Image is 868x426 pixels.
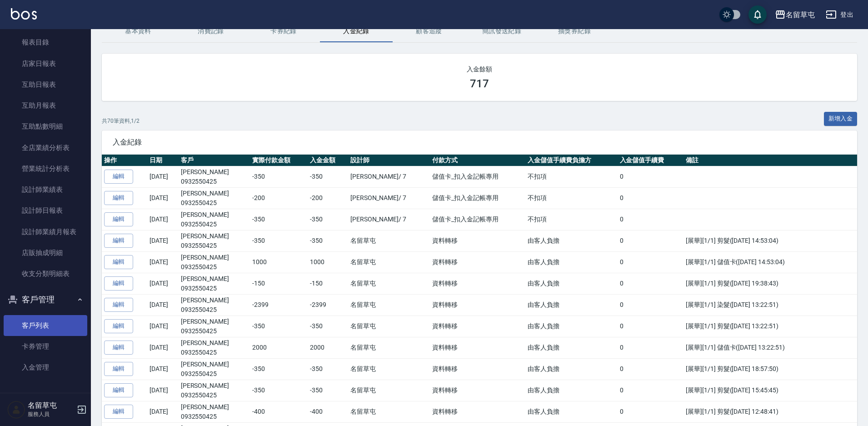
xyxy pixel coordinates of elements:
[525,155,617,166] th: 入金儲值手續費負擔方
[308,273,348,294] td: -150
[247,20,320,42] button: 卡券紀錄
[618,230,684,251] td: 0
[250,251,308,273] td: 1000
[250,209,308,230] td: -350
[683,401,857,422] td: [展華][1/1] 剪髮([DATE] 12:48:41)
[147,358,179,380] td: [DATE]
[113,65,846,74] h2: 入金餘額
[11,8,37,20] img: Logo
[430,230,525,251] td: 資料轉移
[4,179,87,200] a: 設計師業績表
[4,288,87,311] button: 客戶管理
[104,255,133,269] a: 編輯
[348,187,430,209] td: [PERSON_NAME] / 7
[179,316,250,337] td: [PERSON_NAME]
[683,155,857,166] th: 備註
[348,337,430,358] td: 名留草屯
[308,166,348,187] td: -350
[430,155,525,166] th: 付款方式
[525,251,617,273] td: 由客人負擔
[683,273,857,294] td: [展華][1/1] 剪髮([DATE] 19:38:43)
[308,209,348,230] td: -350
[348,316,430,337] td: 名留草屯
[618,251,684,273] td: 0
[308,187,348,209] td: -200
[348,230,430,251] td: 名留草屯
[430,316,525,337] td: 資料轉移
[4,200,87,221] a: 設計師日報表
[179,251,250,273] td: [PERSON_NAME]
[104,170,133,184] a: 編輯
[28,401,74,410] h5: 名留草屯
[250,230,308,251] td: -350
[250,166,308,187] td: -350
[250,155,308,166] th: 實際付款金額
[4,32,87,53] a: 報表目錄
[147,337,179,358] td: [DATE]
[179,401,250,422] td: [PERSON_NAME]
[683,251,857,273] td: [展華][1/1] 儲值卡([DATE] 14:53:04)
[525,209,617,230] td: 不扣項
[348,273,430,294] td: 名留草屯
[430,337,525,358] td: 資料轉移
[4,158,87,179] a: 營業統計分析表
[308,337,348,358] td: 2000
[147,273,179,294] td: [DATE]
[250,316,308,337] td: -350
[824,112,858,126] button: 新增入金
[525,337,617,358] td: 由客人負擔
[4,53,87,74] a: 店家日報表
[181,220,248,229] p: 0932550425
[683,294,857,316] td: [展華][1/1] 染髮([DATE] 13:22:51)
[179,380,250,401] td: [PERSON_NAME]
[104,234,133,248] a: 編輯
[393,20,465,42] button: 顧客追蹤
[250,187,308,209] td: -200
[430,166,525,187] td: 儲值卡_扣入金記帳專用
[618,209,684,230] td: 0
[4,242,87,263] a: 店販抽成明細
[250,380,308,401] td: -350
[181,262,248,272] p: 0932550425
[308,401,348,422] td: -400
[4,137,87,158] a: 全店業績分析表
[465,20,538,42] button: 簡訊發送紀錄
[308,316,348,337] td: -350
[308,251,348,273] td: 1000
[102,20,175,42] button: 基本資料
[308,230,348,251] td: -350
[348,155,430,166] th: 設計師
[102,117,140,125] p: 共 70 筆資料, 1 / 2
[525,358,617,380] td: 由客人負擔
[4,315,87,336] a: 客戶列表
[618,380,684,401] td: 0
[181,198,248,208] p: 0932550425
[104,383,133,397] a: 編輯
[179,337,250,358] td: [PERSON_NAME]
[683,230,857,251] td: [展華][1/1] 剪髮([DATE] 14:53:04)
[181,241,248,251] p: 0932550425
[348,358,430,380] td: 名留草屯
[250,273,308,294] td: -150
[147,294,179,316] td: [DATE]
[348,380,430,401] td: 名留草屯
[104,276,133,291] a: 編輯
[683,380,857,401] td: [展華][1/1] 剪髮([DATE] 15:45:45)
[102,155,147,166] th: 操作
[430,294,525,316] td: 資料轉移
[348,166,430,187] td: [PERSON_NAME] / 7
[250,358,308,380] td: -350
[308,294,348,316] td: -2399
[618,337,684,358] td: 0
[104,298,133,312] a: 編輯
[104,191,133,205] a: 編輯
[320,20,393,42] button: 入金紀錄
[147,155,179,166] th: 日期
[618,187,684,209] td: 0
[104,212,133,226] a: 編輯
[430,358,525,380] td: 資料轉移
[181,412,248,421] p: 0932550425
[147,401,179,422] td: [DATE]
[147,166,179,187] td: [DATE]
[250,337,308,358] td: 2000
